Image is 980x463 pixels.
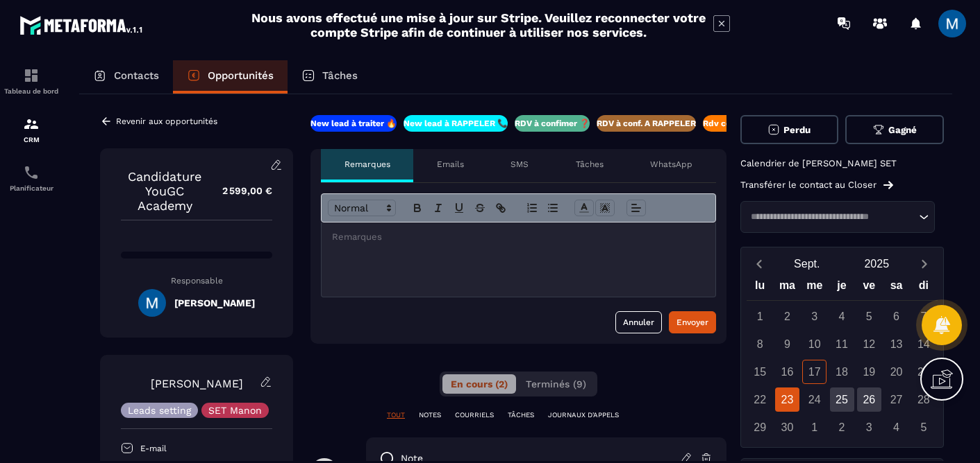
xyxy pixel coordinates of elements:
p: Planificateur [3,184,59,192]
div: Calendar wrapper [747,276,938,439]
p: SMS [510,159,529,170]
input: Search for option [746,210,915,224]
p: RDV à conf. A RAPPELER [597,118,696,129]
div: 6 [884,304,908,329]
a: Opportunités [173,60,288,94]
button: En cours (2) [442,374,516,394]
p: Emails [437,159,464,170]
p: RDV à confimer ❓ [515,118,590,129]
button: Open months overlay [772,252,842,276]
div: 24 [802,387,827,412]
a: Tâches [288,60,372,94]
img: logo [19,12,144,37]
div: 12 [857,332,881,356]
a: schedulerschedulerPlanificateur [3,154,59,202]
p: Candidature YouGC Academy [121,169,208,213]
div: 4 [830,304,854,329]
a: [PERSON_NAME] [151,377,243,390]
p: TOUT [387,410,405,420]
div: 10 [802,332,827,356]
p: CRM [3,136,59,143]
div: 13 [884,332,908,356]
p: Contacts [114,69,159,82]
div: 28 [911,387,936,412]
a: formationformationCRM [3,105,59,154]
div: lu [747,276,774,300]
div: 15 [748,360,772,384]
div: 3 [802,304,827,329]
p: Tâches [576,159,604,170]
div: 2 [775,304,799,329]
p: Transférer le contact au Closer [740,180,877,191]
p: Remarques [344,159,390,170]
p: JOURNAUX D'APPELS [548,410,619,420]
p: COURRIELS [455,410,494,420]
div: 27 [884,387,908,412]
div: Search for option [740,201,935,233]
p: Tableau de bord [3,87,59,95]
p: Revenir aux opportunités [116,116,217,126]
div: 1 [802,415,827,439]
h5: [PERSON_NAME] [174,297,255,308]
p: New lead à traiter 🔥 [310,118,397,129]
button: Previous month [747,254,772,273]
p: 2 599,00 € [208,177,272,204]
div: 11 [830,332,854,356]
div: 3 [857,415,881,439]
div: 9 [775,332,799,356]
div: 2 [830,415,854,439]
div: 17 [802,360,827,384]
div: je [828,276,855,300]
div: 26 [857,387,881,412]
div: Calendar days [747,304,938,439]
p: Opportunités [208,69,274,82]
a: formationformationTableau de bord [3,57,59,105]
p: Responsable [121,276,272,286]
p: Rdv confirmé ✅ [703,118,770,129]
div: 21 [911,360,936,384]
p: SET Manon [208,405,262,415]
p: E-mail [140,443,167,454]
div: 16 [775,360,799,384]
p: New lead à RAPPELER 📞 [404,118,508,129]
span: En cours (2) [451,378,508,390]
div: ma [774,276,801,300]
div: 1 [748,304,772,329]
button: Envoyer [669,311,716,333]
div: 14 [911,332,936,356]
p: Calendrier de [PERSON_NAME] SET [740,158,944,169]
div: 29 [748,415,772,439]
a: Contacts [79,60,173,94]
p: Tâches [322,69,358,82]
button: Annuler [615,311,662,333]
div: ve [856,276,883,300]
img: scheduler [23,164,40,181]
div: 18 [830,360,854,384]
div: 5 [857,304,881,329]
div: 20 [884,360,908,384]
p: NOTES [419,410,441,420]
div: 30 [775,415,799,439]
div: 19 [857,360,881,384]
span: Gagné [888,125,917,135]
img: formation [23,116,40,132]
h2: Nous avons effectué une mise à jour sur Stripe. Veuillez reconnecter votre compte Stripe afin de ... [251,10,706,40]
p: WhatsApp [650,159,692,170]
div: me [801,276,828,300]
p: Leads setting [128,405,191,415]
div: 23 [775,387,799,412]
div: sa [883,276,910,300]
div: 8 [748,332,772,356]
span: Perdu [783,125,811,135]
div: 4 [884,415,908,439]
p: TÂCHES [508,410,534,420]
div: 22 [748,387,772,412]
div: 5 [911,415,936,439]
button: Perdu [740,115,839,144]
span: Terminés (9) [526,378,586,390]
div: Envoyer [676,315,708,329]
button: Next month [912,254,938,273]
button: Open years overlay [842,252,912,276]
img: formation [23,67,40,84]
button: Terminés (9) [517,374,595,394]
